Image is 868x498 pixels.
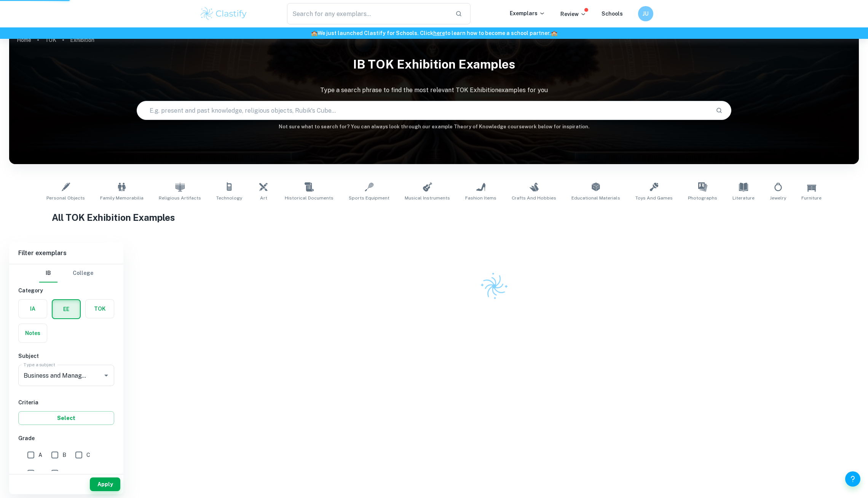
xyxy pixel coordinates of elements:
h6: We just launched Clastify for Schools. Click to learn how to become a school partner. [2,29,866,37]
button: IB [39,264,57,283]
span: Fashion Items [465,195,496,201]
span: Educational Materials [571,195,620,201]
span: Technology [216,195,242,201]
span: A [38,451,42,459]
button: EE [53,300,80,318]
span: Religious Artifacts [159,195,201,201]
h6: Category [18,286,114,295]
button: Apply [90,477,120,491]
span: D [38,469,42,477]
p: Type a search phrase to find the most relevant TOK Exhibition examples for you [9,86,859,95]
label: Type a subject [24,361,55,368]
p: Review [560,10,586,18]
button: Notes [19,324,47,342]
span: Literature [732,195,755,201]
img: Clastify logo [199,6,248,21]
span: Family Memorabilia [100,195,144,201]
button: Open [101,370,112,381]
button: Help and Feedback [845,471,860,487]
a: Schools [602,11,623,17]
span: Furniture [801,195,822,201]
p: Exhibition [70,36,94,44]
a: Home [17,35,31,45]
h6: JU [641,10,650,18]
input: Search for any exemplars... [287,3,449,24]
p: Exemplars [510,9,545,18]
a: here [433,30,445,36]
a: TOK [45,35,56,45]
span: Toys and Games [635,195,673,201]
button: College [73,264,93,283]
span: 🏫 [311,30,318,36]
h6: Not sure what to search for? You can always look through our example Theory of Knowledge coursewo... [9,123,859,131]
span: Personal Objects [46,195,85,201]
img: Clastify logo [475,268,513,305]
h1: IB TOK Exhibition examples [9,52,859,77]
button: JU [638,6,653,21]
span: E [62,469,66,477]
span: B [62,451,66,459]
span: Photographs [688,195,717,201]
span: C [86,451,90,459]
span: 🏫 [551,30,557,36]
h6: Criteria [18,398,114,407]
span: Historical Documents [285,195,333,201]
button: TOK [86,300,114,318]
button: IA [19,300,47,318]
button: Search [713,104,726,117]
h1: All TOK Exhibition Examples [52,211,817,224]
h6: Filter exemplars [9,243,123,264]
h6: Grade [18,434,114,442]
button: Select [18,411,114,425]
span: Jewelry [770,195,786,201]
span: Musical Instruments [405,195,450,201]
input: E.g. present and past knowledge, religious objects, Rubik's Cube... [137,100,710,121]
span: Crafts and Hobbies [512,195,556,201]
h6: Subject [18,352,114,360]
span: Art [260,195,267,201]
div: Filter type choice [39,264,93,283]
span: Sports Equipment [349,195,389,201]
